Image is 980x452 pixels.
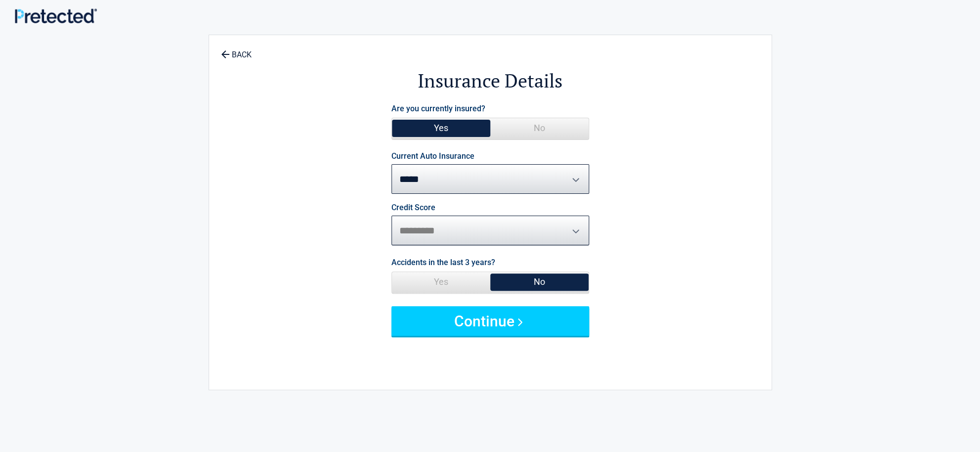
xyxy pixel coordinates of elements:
label: Credit Score [391,204,435,212]
button: Continue [391,306,589,336]
span: No [490,272,589,292]
span: Yes [392,118,490,138]
h2: Insurance Details [263,68,717,93]
a: BACK [219,42,254,59]
span: No [490,118,589,138]
label: Current Auto Insurance [391,152,474,160]
span: Yes [392,272,490,292]
img: Main Logo [15,8,97,23]
label: Accidents in the last 3 years? [391,256,495,269]
label: Are you currently insured? [391,102,485,115]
